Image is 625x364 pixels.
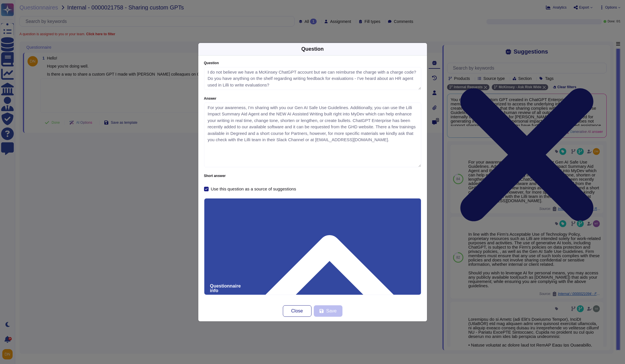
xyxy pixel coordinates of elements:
div: Use this question as a source of suggestions [211,187,296,191]
textarea: I do not believe we have a McKinsey ChatGPT account but we can reimburse the charge with a charge... [204,67,421,90]
button: Close [283,305,311,317]
label: Question [204,61,421,65]
label: Short answer [204,174,421,178]
label: Answer [204,97,421,100]
span: Save [326,309,336,313]
textarea: For your awareness, I’m sharing with you our Gen AI Safe Use Guidelines. Additionally, you can us... [204,103,421,167]
span: Close [291,309,303,313]
button: Save [314,305,342,317]
div: Question [301,45,324,53]
span: Questionnaire info [210,284,244,293]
